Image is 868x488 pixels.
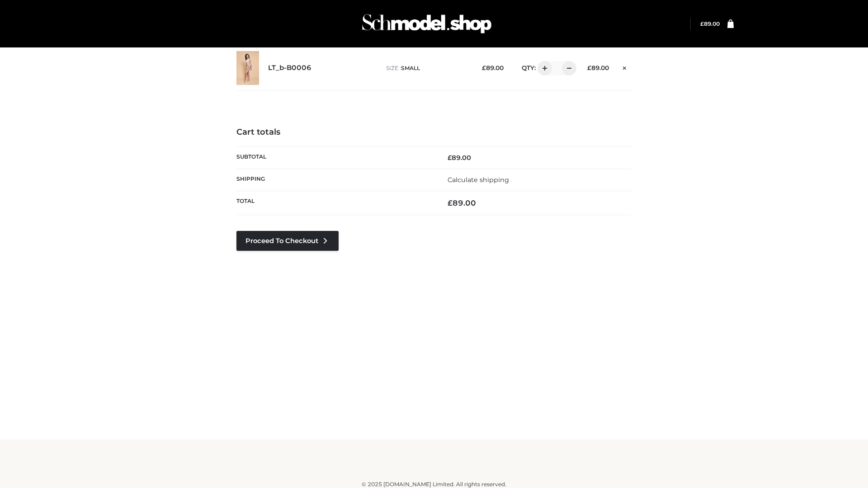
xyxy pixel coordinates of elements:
bdi: 89.00 [448,154,471,162]
p: size : [386,64,468,72]
bdi: 89.00 [482,64,504,71]
th: Subtotal [236,146,434,169]
span: £ [448,154,452,162]
span: £ [482,64,486,71]
a: Calculate shipping [448,176,509,184]
span: £ [587,64,591,71]
bdi: 89.00 [448,198,476,207]
span: SMALL [401,65,420,71]
img: Schmodel Admin 964 [359,6,495,42]
bdi: 89.00 [587,64,609,71]
img: LT_b-B0006 - SMALL [236,51,259,85]
span: £ [448,198,453,207]
h4: Cart totals [236,127,632,137]
div: QTY: [513,61,573,75]
span: £ [700,20,704,27]
bdi: 89.00 [700,20,720,27]
a: Proceed to Checkout [236,231,339,251]
th: Total [236,191,434,215]
a: LT_b-B0006 [268,64,311,72]
th: Shipping [236,169,434,191]
a: £89.00 [700,20,720,27]
a: Remove this item [618,61,632,73]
